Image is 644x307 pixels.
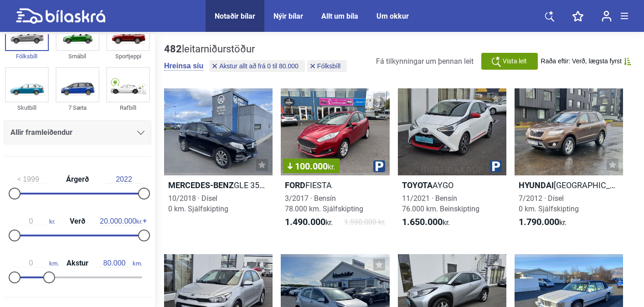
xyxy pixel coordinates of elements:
b: 1.650.000 [402,216,443,227]
h2: [GEOGRAPHIC_DATA] [515,180,623,190]
button: Fólksbíll [307,60,347,72]
b: 1.790.000 [519,216,559,227]
a: Allt um bíla [321,12,358,20]
span: 3/2017 · Bensín 78.000 km. Sjálfskipting [285,194,363,213]
h2: AYGO [398,180,506,190]
h2: GLE 350 D 4MATIC [164,180,273,190]
b: Mercedes-Benz [168,180,234,190]
span: 1.590.000 kr. [344,217,386,228]
span: Verð [67,218,88,225]
div: Sportjeppi [106,51,150,61]
div: Rafbíll [106,102,150,113]
a: Nýir bílar [273,12,303,20]
b: 1.490.000 [285,216,325,227]
span: kr. [402,217,450,228]
b: Toyota [402,180,433,190]
div: Smábíl [56,51,99,61]
h2: FIESTA [281,180,389,190]
div: leitarniðurstöður [164,43,349,55]
span: Vista leit [503,56,527,66]
span: kr. [519,217,567,228]
span: Raða eftir: Verð, lægsta fyrst [541,57,622,65]
span: 10/2018 · Dísel 0 km. Sjálfskipting [168,194,228,213]
button: Akstur allt að frá 0 til 80.000 [209,60,305,72]
img: parking.png [373,160,385,172]
span: Fá tilkynningar um þennan leit [376,57,474,66]
b: Ford [285,180,305,190]
a: Mercedes-BenzGLE 350 D 4MATIC10/2018 · Dísel0 km. Sjálfskipting [164,88,273,236]
span: Árgerð [64,176,91,183]
span: 100.000 [288,162,335,171]
span: 11/2021 · Bensín 76.000 km. Beinskipting [402,194,479,213]
b: 482 [164,43,182,55]
span: km. [13,259,59,267]
span: Akstur allt að frá 0 til 80.000 [219,63,299,69]
span: Allir framleiðendur [10,126,72,139]
div: 7 Sæta [56,102,99,113]
span: km. [96,259,142,267]
a: Hyundai[GEOGRAPHIC_DATA]7/2012 · Dísel0 km. Sjálfskipting1.790.000kr. [515,88,623,236]
span: 7/2012 · Dísel 0 km. Sjálfskipting [519,194,579,213]
a: Notaðir bílar [215,12,255,20]
span: kr. [285,217,333,228]
span: Akstur [64,260,91,267]
img: user-login.svg [602,10,612,22]
div: Skutbíll [5,102,49,113]
div: Fólksbíll [5,51,49,61]
span: kr. [13,217,55,225]
b: Hyundai [519,180,554,190]
span: Fólksbíll [317,63,340,69]
img: parking.png [490,160,502,172]
a: Um okkur [376,12,409,20]
a: 100.000kr.FordFIESTA3/2017 · Bensín78.000 km. Sjálfskipting1.490.000kr.1.590.000 kr. [281,88,389,236]
a: ToyotaAYGO11/2021 · Bensín76.000 km. Beinskipting1.650.000kr. [398,88,506,236]
span: kr. [100,217,142,225]
button: Raða eftir: Verð, lægsta fyrst [541,57,631,65]
button: Hreinsa síu [164,61,203,71]
span: kr. [328,163,335,171]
